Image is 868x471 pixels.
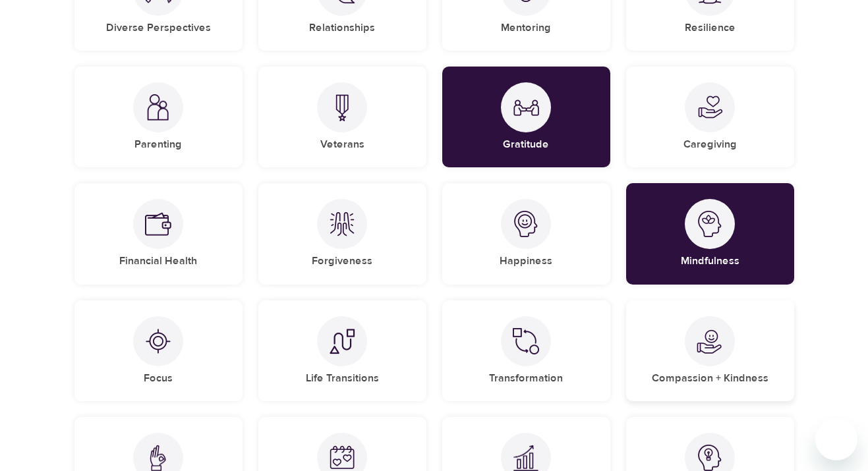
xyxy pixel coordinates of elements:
div: GratitudeGratitude [442,67,610,167]
h5: Happiness [500,254,552,268]
h5: Focus [144,372,173,385]
h5: Financial Health [119,254,197,268]
h5: Resilience [685,21,736,35]
h5: Relationships [309,21,375,35]
div: VeteransVeterans [258,67,426,167]
img: Transformation [513,328,539,354]
h5: Forgiveness [312,254,372,268]
img: Caregiving [697,94,723,121]
div: MindfulnessMindfulness [626,183,794,284]
img: Parenting [145,94,171,121]
div: TransformationTransformation [442,300,610,401]
img: Gratitude [513,94,539,121]
h5: Life Transitions [306,372,379,385]
div: CaregivingCaregiving [626,67,794,167]
h5: Mentoring [501,21,551,35]
div: Compassion + KindnessCompassion + Kindness [626,300,794,401]
h5: Compassion + Kindness [652,372,768,385]
img: Financial Health [145,211,171,237]
img: Focus [145,328,171,354]
img: Life Transitions [329,328,355,354]
div: Life TransitionsLife Transitions [258,300,426,401]
h5: Parenting [134,138,182,152]
h5: Transformation [489,372,563,385]
div: FocusFocus [74,300,243,401]
h5: Caregiving [683,138,737,152]
img: Forgiveness [329,211,355,237]
h5: Gratitude [503,138,549,152]
div: HappinessHappiness [442,183,610,284]
img: Compassion + Kindness [697,328,723,354]
img: Mindfulness [697,211,723,237]
div: ForgivenessForgiveness [258,183,426,284]
img: Veterans [329,94,355,121]
img: Special Occasions [329,445,355,471]
h5: Diverse Perspectives [106,21,211,35]
img: Happiness [513,211,539,237]
h5: Veterans [320,138,364,152]
h5: Mindfulness [681,254,739,268]
div: ParentingParenting [74,67,243,167]
div: Financial HealthFinancial Health [74,183,243,284]
iframe: Button to launch messaging window [815,418,857,460]
img: Creativity [697,445,723,471]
